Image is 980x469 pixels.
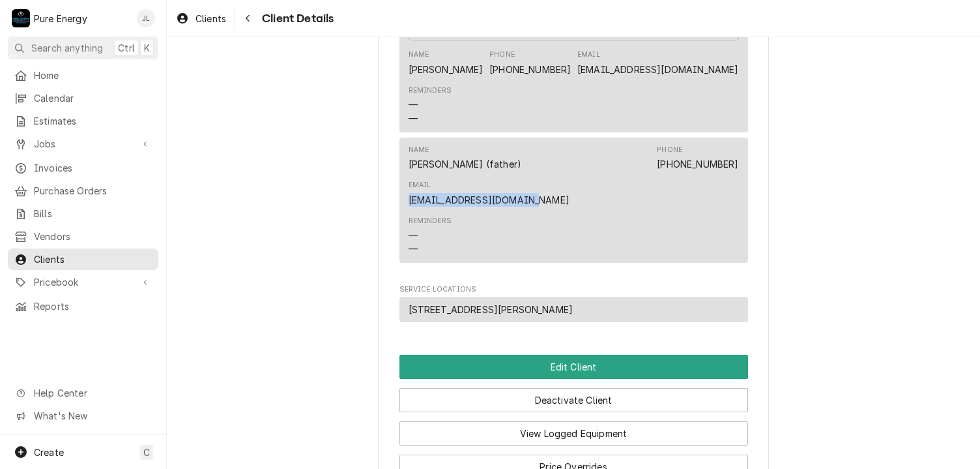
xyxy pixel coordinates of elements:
div: Contact [399,18,748,132]
span: Bills [34,207,152,220]
div: Email [409,180,431,190]
div: Client Contacts List [399,18,748,268]
a: Purchase Orders [8,180,158,202]
span: Estimates [34,114,152,128]
span: Invoices [34,161,152,175]
span: Pricebook [34,275,132,289]
a: Vendors [8,226,158,247]
div: — [409,242,418,256]
span: Home [34,68,152,82]
a: Go to What's New [8,405,158,427]
div: Button Group Row [399,412,748,446]
a: Bills [8,203,158,224]
div: Phone [489,50,571,76]
span: Calendar [34,91,152,105]
div: Email [577,50,600,60]
button: Edit Client [399,355,748,379]
span: Help Center [34,386,151,400]
div: Phone [657,145,738,171]
button: Navigate back [237,8,258,29]
a: Clients [8,249,158,270]
a: Clients [171,8,231,29]
span: Purchase Orders [34,184,152,198]
a: Go to Help Center [8,382,158,404]
span: Ctrl [118,41,135,55]
div: Reminders [409,85,452,125]
span: Reports [34,299,152,313]
a: Estimates [8,110,158,132]
div: Service Locations List [399,297,748,327]
div: Phone [657,145,682,155]
div: Client Contacts [399,5,748,268]
span: [STREET_ADDRESS][PERSON_NAME] [409,303,573,316]
a: Invoices [8,157,158,179]
div: Contact [399,138,748,262]
div: Name [409,145,522,171]
button: View Logged Equipment [399,421,748,446]
span: Create [34,447,64,458]
div: Email [409,180,569,206]
span: K [144,41,150,55]
div: Button Group Row [399,355,748,379]
a: Home [8,65,158,86]
div: Service Location [399,297,748,322]
button: Search anythingCtrlK [8,37,158,59]
a: Go to Jobs [8,133,158,155]
div: James Linnenkamp's Avatar [137,9,155,27]
span: C [143,446,150,459]
div: Name [409,145,429,155]
div: Phone [489,50,515,60]
span: Service Locations [399,284,748,295]
div: — [409,98,418,112]
div: Reminders [409,216,452,256]
span: Search anything [31,41,103,55]
div: Reminders [409,216,452,226]
span: Client Details [258,10,334,27]
span: What's New [34,409,151,423]
a: Calendar [8,87,158,109]
a: Reports [8,295,158,317]
button: Deactivate Client [399,388,748,412]
div: — [409,228,418,242]
div: Email [577,50,738,76]
a: [PHONE_NUMBER] [657,159,738,170]
span: Jobs [34,137,132,151]
div: — [409,112,418,125]
span: Vendors [34,230,152,243]
div: P [12,9,30,27]
div: [PERSON_NAME] (father) [409,157,522,171]
div: Name [409,50,429,60]
div: Reminders [409,85,452,96]
div: Pure Energy [34,12,87,25]
div: Pure Energy's Avatar [12,9,30,27]
a: [EMAIL_ADDRESS][DOMAIN_NAME] [577,64,738,75]
div: Button Group Row [399,379,748,412]
a: Go to Pricebook [8,271,158,293]
span: Clients [195,12,226,25]
div: [PERSON_NAME] [409,63,483,76]
a: [PHONE_NUMBER] [489,64,571,75]
a: [EMAIL_ADDRESS][DOMAIN_NAME] [409,194,569,205]
span: Clients [34,252,152,266]
div: JL [137,9,155,27]
div: Name [409,50,483,76]
div: Service Locations [399,284,748,328]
